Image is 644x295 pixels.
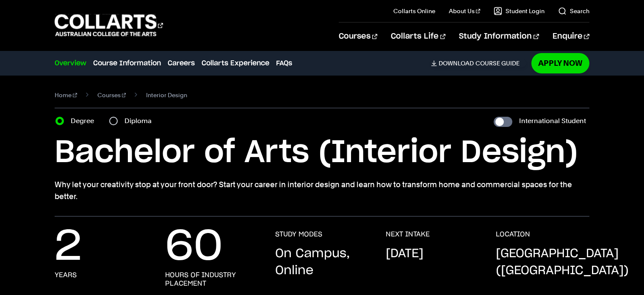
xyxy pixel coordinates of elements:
p: 2 [55,230,82,264]
p: Why let your creativity stop at your front door? Start your career in interior design and learn h... [55,179,589,202]
h3: hours of industry placement [165,271,258,288]
h1: Bachelor of Arts (Interior Design) [55,134,589,172]
span: Download [439,59,474,67]
h3: STUDY MODES [275,230,322,239]
a: FAQs [276,58,292,68]
h3: NEXT INTAKE [386,230,430,239]
a: Course Information [93,58,161,68]
h3: LOCATION [496,230,530,239]
a: Home [55,89,77,101]
a: Student Login [494,7,544,15]
a: Collarts Life [391,22,445,51]
label: Degree [71,115,99,127]
a: Search [558,7,589,15]
div: Go to homepage [55,13,163,37]
a: Study Information [459,22,539,51]
p: 60 [165,230,223,264]
a: Enquire [553,22,589,51]
h3: years [55,271,77,279]
p: [GEOGRAPHIC_DATA] ([GEOGRAPHIC_DATA]) [496,245,629,279]
a: Courses [339,22,377,51]
p: On Campus, Online [275,245,368,279]
a: Collarts Online [393,7,435,15]
a: Apply Now [531,53,589,73]
a: Courses [97,89,126,101]
a: Overview [55,58,86,68]
a: Collarts Experience [202,58,269,68]
p: [DATE] [386,245,423,262]
a: DownloadCourse Guide [431,59,526,67]
label: International Student [519,115,586,127]
a: About Us [449,7,480,15]
span: Interior Design [146,89,187,101]
a: Careers [168,58,195,68]
label: Diploma [124,115,157,127]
